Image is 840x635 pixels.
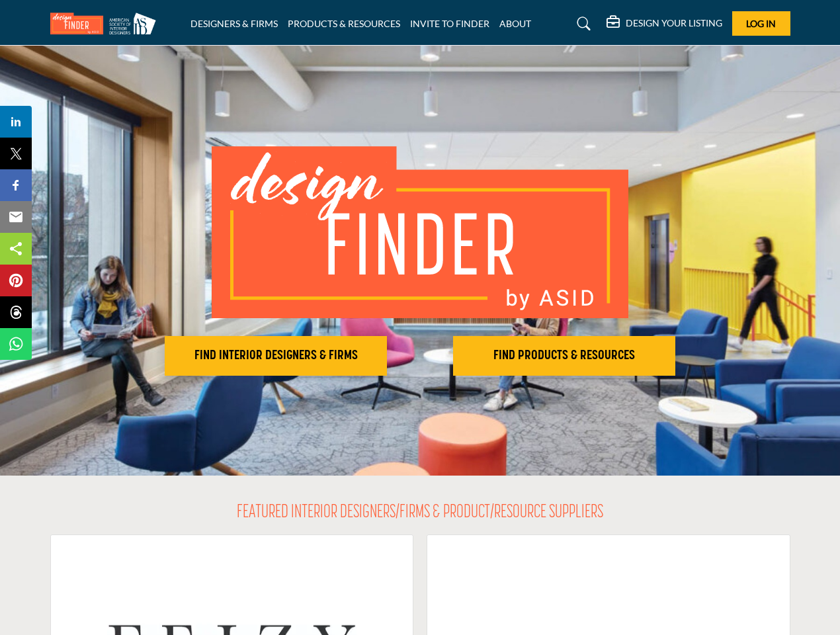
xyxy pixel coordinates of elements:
button: Log In [732,11,790,36]
a: INVITE TO FINDER [410,18,489,29]
div: DESIGN YOUR LISTING [607,16,722,32]
a: ABOUT [499,18,531,29]
button: FIND PRODUCTS & RESOURCES [453,336,675,376]
span: Log In [746,18,776,29]
a: PRODUCTS & RESOURCES [288,18,400,29]
button: FIND INTERIOR DESIGNERS & FIRMS [165,336,387,376]
a: DESIGNERS & FIRMS [190,18,278,29]
h2: FIND INTERIOR DESIGNERS & FIRMS [169,348,383,364]
h2: FIND PRODUCTS & RESOURCES [457,348,671,364]
img: image [212,146,628,318]
h5: DESIGN YOUR LISTING [626,17,722,29]
img: Site Logo [50,13,163,34]
h2: FEATURED INTERIOR DESIGNERS/FIRMS & PRODUCT/RESOURCE SUPPLIERS [237,502,603,525]
a: Search [564,13,599,34]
